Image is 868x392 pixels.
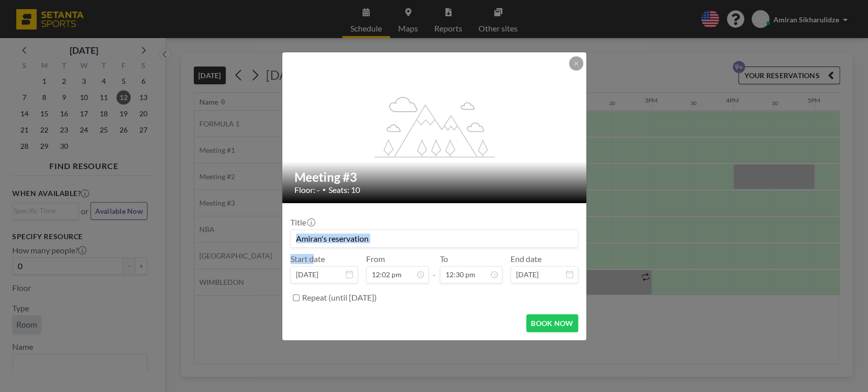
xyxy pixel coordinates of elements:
label: Repeat (until [DATE]) [302,292,377,303]
label: Title [290,217,314,227]
span: - [433,257,436,280]
input: Amiran's reservation [291,230,578,247]
label: End date [511,254,542,264]
span: Floor: - [294,185,320,195]
label: Start date [290,254,325,264]
button: BOOK NOW [526,314,578,332]
label: From [366,254,385,264]
label: To [440,254,448,264]
span: Seats: 10 [328,185,360,195]
h2: Meeting #3 [294,170,575,185]
span: • [322,186,326,193]
g: flex-grow: 1.2; [374,96,494,157]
